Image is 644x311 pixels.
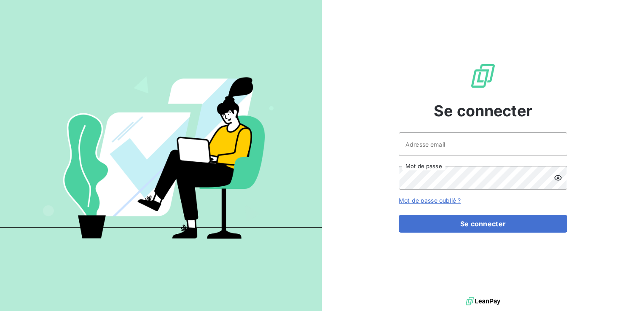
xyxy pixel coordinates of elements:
[399,215,567,233] button: Se connecter
[434,99,532,122] span: Se connecter
[466,295,500,308] img: logo
[470,62,496,89] img: Logo LeanPay
[399,197,461,204] a: Mot de passe oublié ?
[399,132,567,156] input: placeholder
